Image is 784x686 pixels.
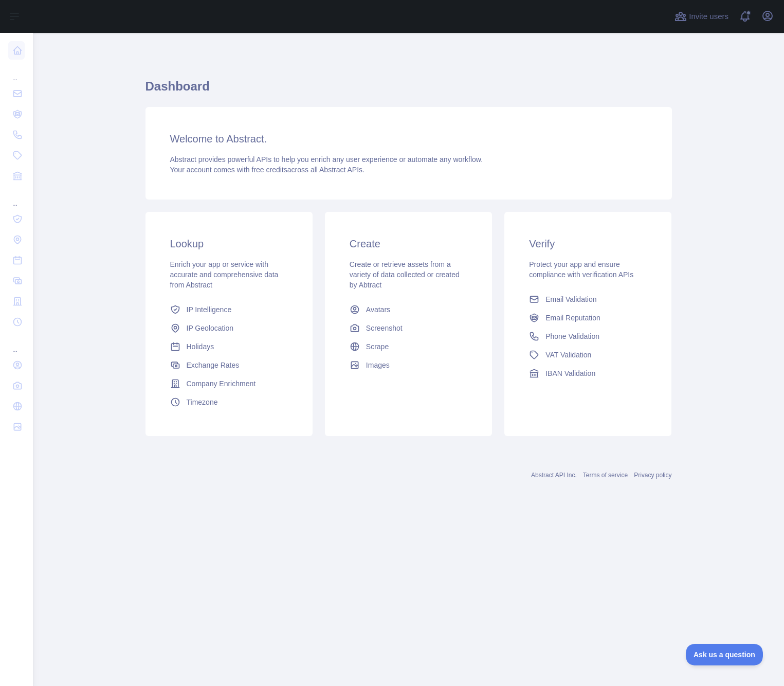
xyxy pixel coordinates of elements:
[187,378,256,389] span: Company Enrichment
[187,304,232,315] span: IP Intelligence
[345,300,471,319] a: Avatars
[170,166,364,174] span: Your account comes with across all Abstract APIs.
[187,397,218,407] span: Timezone
[345,319,471,337] a: Screenshot
[672,8,731,25] button: Invite users
[170,132,647,146] h3: Welcome to Abstract.
[170,155,483,164] span: Abstract provides powerful APIs to help you enrich any user experience or automate any workflow.
[187,341,214,352] span: Holidays
[145,78,672,103] h1: Dashboard
[350,260,460,289] span: Create or retrieve assets from a variety of data collected or created by Abtract
[583,472,628,479] a: Terms of service
[170,260,279,289] span: Enrich your app or service with accurate and comprehensive data from Abstract
[545,331,599,341] span: Phone Validation
[8,333,25,354] div: ...
[545,294,596,304] span: Email Validation
[166,374,292,393] a: Company Enrichment
[366,341,389,352] span: Scrape
[525,309,651,327] a: Email Reputation
[252,166,287,174] span: free credits
[545,350,591,360] span: VAT Validation
[525,327,651,346] a: Phone Validation
[350,237,467,251] h3: Create
[345,337,471,356] a: Scrape
[166,393,292,411] a: Timezone
[8,62,25,82] div: ...
[545,313,600,323] span: Email Reputation
[531,472,577,479] a: Abstract API Inc.
[345,356,471,374] a: Images
[366,304,390,315] span: Avatars
[686,644,763,665] iframe: Toggle Customer Support
[525,364,651,383] a: IBAN Validation
[166,319,292,337] a: IP Geolocation
[545,368,595,378] span: IBAN Validation
[166,300,292,319] a: IP Intelligence
[529,237,647,251] h3: Verify
[8,187,25,208] div: ...
[187,360,240,370] span: Exchange Rates
[366,323,403,333] span: Screenshot
[525,346,651,364] a: VAT Validation
[634,472,671,479] a: Privacy policy
[689,11,728,23] span: Invite users
[166,337,292,356] a: Holidays
[170,237,288,251] h3: Lookup
[187,323,234,333] span: IP Geolocation
[525,290,651,309] a: Email Validation
[166,356,292,374] a: Exchange Rates
[529,260,633,279] span: Protect your app and ensure compliance with verification APIs
[366,360,390,370] span: Images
